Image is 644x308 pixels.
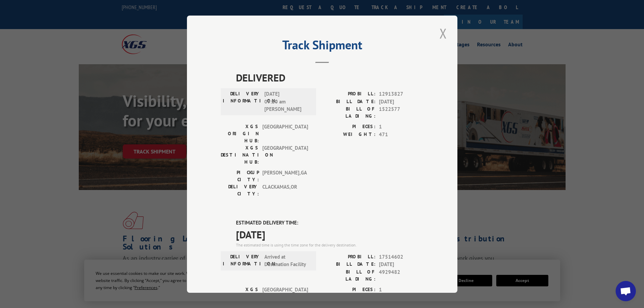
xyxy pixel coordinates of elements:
[322,105,376,120] label: BILL OF LADING:
[616,281,636,301] a: Open chat
[322,261,376,268] label: BILL DATE:
[322,123,376,131] label: PIECES:
[262,144,308,166] span: [GEOGRAPHIC_DATA]
[322,90,376,98] label: PROBILL:
[264,90,310,113] span: [DATE] 09:20 am [PERSON_NAME]
[221,183,259,197] label: DELIVERY CITY:
[379,286,424,293] span: 1
[221,40,424,53] h2: Track Shipment
[236,227,424,242] span: [DATE]
[236,219,424,227] label: ESTIMATED DELIVERY TIME:
[322,98,376,105] label: BILL DATE:
[262,286,308,307] span: [GEOGRAPHIC_DATA]
[223,253,261,268] label: DELIVERY INFORMATION:
[236,70,424,85] span: DELIVERED
[221,144,259,166] label: XGS DESTINATION HUB:
[221,169,259,183] label: PICKUP CITY:
[322,131,376,138] label: WEIGHT:
[262,183,308,197] span: CLACKAMAS , OR
[223,90,261,113] label: DELIVERY INFORMATION:
[379,105,424,120] span: 1522577
[264,253,310,268] span: Arrived at Destination Facility
[322,253,376,261] label: PROBILL:
[437,24,449,43] button: Close modal
[221,286,259,307] label: XGS ORIGIN HUB:
[379,123,424,131] span: 1
[322,268,376,282] label: BILL OF LADING:
[262,123,308,144] span: [GEOGRAPHIC_DATA]
[379,253,424,261] span: 17514602
[379,261,424,268] span: [DATE]
[236,242,424,248] div: The estimated time is using the time zone for the delivery destination.
[379,268,424,282] span: 4929482
[379,98,424,105] span: [DATE]
[322,286,376,293] label: PIECES:
[379,90,424,98] span: 12913827
[379,131,424,138] span: 471
[221,123,259,144] label: XGS ORIGIN HUB:
[262,169,308,183] span: [PERSON_NAME] , GA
